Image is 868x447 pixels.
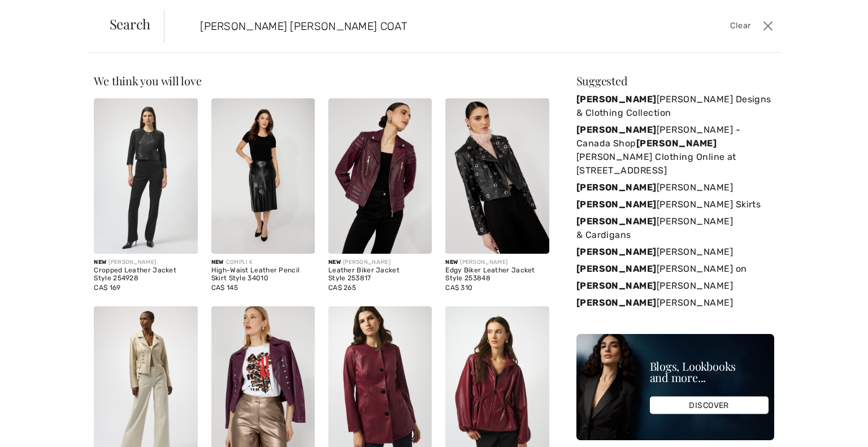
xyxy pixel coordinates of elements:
span: New [211,259,224,266]
strong: [PERSON_NAME] [576,263,657,274]
img: High-Waist Leather Pencil Skirt Style 34010. As sample [211,98,315,254]
span: CA$ 310 [445,284,472,292]
div: Cropped Leather Jacket Style 254928 [94,267,197,283]
input: TYPE TO SEARCH [192,9,618,43]
img: Edgy Biker Leather Jacket Style 253848. Black [445,98,549,254]
a: [PERSON_NAME][PERSON_NAME] [576,294,774,311]
span: Chat [25,8,48,18]
strong: [PERSON_NAME] [576,94,657,105]
div: COMPLI K [211,258,315,267]
a: [PERSON_NAME][PERSON_NAME] [576,244,774,261]
span: Clear [730,20,751,32]
img: Blogs, Lookbooks and more... [576,334,774,440]
span: CA$ 265 [328,284,356,292]
div: [PERSON_NAME] [328,258,432,267]
div: Suggested [576,75,774,86]
span: Search [110,17,151,31]
strong: [PERSON_NAME] [576,246,657,257]
span: CA$ 145 [211,284,238,292]
a: [PERSON_NAME][PERSON_NAME] - Canada Shop[PERSON_NAME][PERSON_NAME] Clothing Online at [STREET_ADD... [576,121,774,179]
div: [PERSON_NAME] [445,258,549,267]
strong: [PERSON_NAME] [576,124,657,135]
a: [PERSON_NAME][PERSON_NAME] & Cardigans [576,213,774,244]
strong: [PERSON_NAME] [576,280,657,291]
img: Cropped Leather Jacket Style 254928. Black [94,98,197,254]
div: High-Waist Leather Pencil Skirt Style 34010 [211,267,315,283]
a: [PERSON_NAME][PERSON_NAME] [576,277,774,294]
div: [PERSON_NAME] [94,258,197,267]
strong: [PERSON_NAME] [576,182,657,193]
strong: [PERSON_NAME] [576,297,657,308]
a: [PERSON_NAME][PERSON_NAME] [576,179,774,196]
span: New [328,259,341,266]
strong: [PERSON_NAME] [636,138,717,149]
a: [PERSON_NAME][PERSON_NAME] Skirts [576,196,774,213]
strong: [PERSON_NAME] [576,199,657,210]
a: [PERSON_NAME][PERSON_NAME] Designs & Clothing Collection [576,91,774,121]
img: Leather Biker Jacket Style 253817. Plum [328,98,432,254]
span: New [445,259,458,266]
strong: [PERSON_NAME] [576,216,657,227]
div: Blogs, Lookbooks and more... [650,361,769,383]
span: We think you will love [94,73,201,88]
div: Leather Biker Jacket Style 253817 [328,267,432,283]
button: Close [759,17,776,35]
span: New [94,259,106,266]
div: Edgy Biker Leather Jacket Style 253848 [445,267,549,283]
div: DISCOVER [650,397,769,414]
a: [PERSON_NAME][PERSON_NAME] on [576,261,774,277]
span: CA$ 169 [94,284,120,292]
